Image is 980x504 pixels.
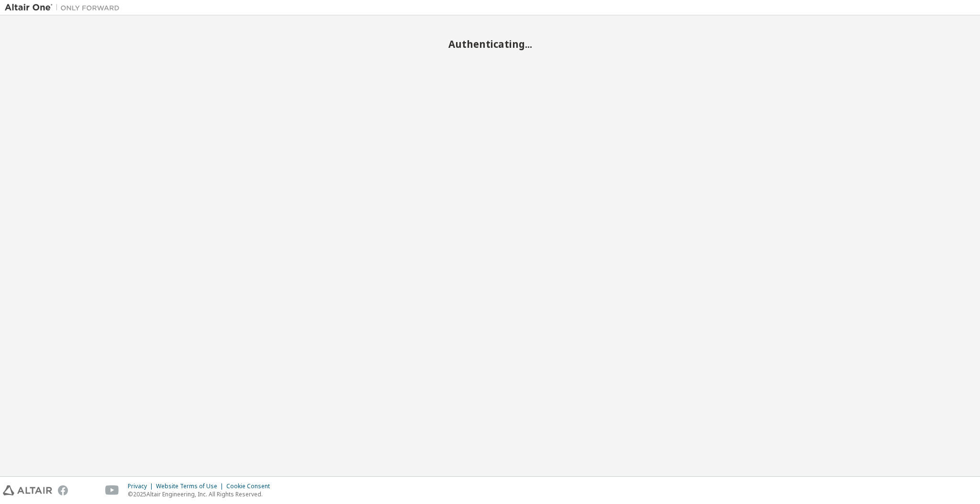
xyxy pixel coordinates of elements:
p: © 2025 Altair Engineering, Inc. All Rights Reserved. [128,490,276,498]
div: Privacy [128,482,156,490]
img: altair_logo.svg [3,485,52,495]
img: youtube.svg [105,485,119,495]
div: Website Terms of Use [156,482,226,490]
img: facebook.svg [58,485,68,495]
img: Altair One [5,3,124,12]
h2: Authenticating... [5,38,975,50]
div: Cookie Consent [226,482,276,490]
